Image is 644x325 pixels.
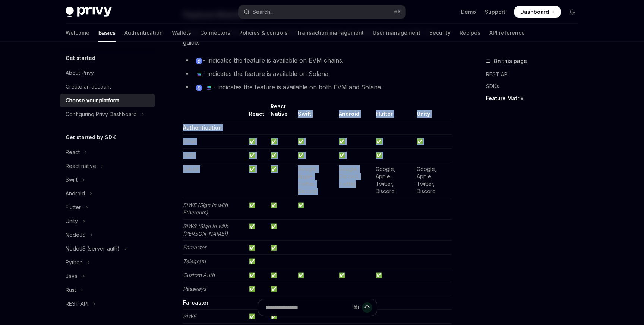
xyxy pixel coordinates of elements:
td: ✅ [268,198,295,220]
td: ✅ [295,198,336,220]
td: ✅ [268,162,295,198]
em: Telegram [183,258,206,264]
td: ✅ [246,241,268,255]
button: Send message [362,302,372,313]
a: Authentication [124,24,163,42]
a: About Privy [60,66,155,80]
div: About Privy [66,68,94,77]
a: Transaction management [297,24,364,42]
button: Toggle Java section [60,270,155,283]
div: Swift [66,175,78,184]
div: Android [66,189,85,198]
div: Choose your platform [66,96,119,105]
td: ✅ [246,268,268,282]
div: Flutter [66,203,81,212]
td: ✅ [246,255,268,268]
td: ✅ [336,149,373,162]
button: Toggle React section [60,146,155,159]
th: Unity [414,103,452,121]
em: Farcaster [183,244,206,251]
button: Toggle Android section [60,187,155,200]
button: Toggle REST API section [60,297,155,310]
a: REST API [486,68,584,80]
td: ✅ [246,149,268,162]
th: Swift [295,103,336,121]
button: Toggle dark mode [566,6,578,18]
td: ✅ [246,220,268,241]
button: Toggle Unity section [60,214,155,228]
em: Passkeys [183,286,206,292]
a: Connectors [200,24,230,42]
div: Unity [66,217,78,226]
td: ✅ [268,268,295,282]
a: Basics [98,24,116,42]
td: ✅ [373,135,414,149]
strong: Authentication [183,124,222,131]
td: Google, Apple, Twitter, Discord [373,162,414,198]
em: SIWS (Sign In with [PERSON_NAME]) [183,223,228,237]
img: dark logo [66,7,112,17]
span: Dashboard [520,8,549,16]
em: Email [183,138,196,144]
div: Configuring Privy Dashboard [66,110,137,119]
td: ✅ [246,282,268,296]
em: OAuth [183,166,199,172]
th: Android [336,103,373,121]
div: NodeJS (server-auth) [66,244,120,253]
em: Custom Auth [183,272,215,278]
th: React Native [268,103,295,121]
td: ✅ [373,149,414,162]
td: ✅ [268,220,295,241]
td: Google, Apple, Twitter, Discord [414,162,452,198]
td: Google, Apple, Twitter, Discord [295,162,336,198]
button: Open search [239,5,405,19]
a: Feature Matrix [486,92,584,104]
td: ✅ [246,198,268,220]
div: Java [66,272,78,281]
div: React [66,148,80,157]
th: Flutter [373,103,414,121]
td: ✅ [268,149,295,162]
h5: Get started by SDK [66,133,116,142]
a: Create an account [60,80,155,93]
li: - indicates the feature is available on EVM chains. [183,55,452,66]
th: React [246,103,268,121]
div: React native [66,162,96,171]
td: ✅ [246,135,268,149]
td: ✅ [295,149,336,162]
a: Policies & controls [239,24,288,42]
button: Toggle Flutter section [60,201,155,214]
td: ✅ [268,282,295,296]
img: solana.png [196,71,202,78]
span: On this page [493,57,527,66]
span: ⌘ K [393,9,401,15]
li: - indicates the feature is available on both EVM and Solana. [183,82,452,92]
div: REST API [66,299,88,308]
td: ✅ [295,135,336,149]
a: Dashboard [514,6,561,18]
button: Toggle NodeJS (server-auth) section [60,242,155,255]
button: Toggle Configuring Privy Dashboard section [60,108,155,121]
button: Toggle React native section [60,159,155,173]
a: Recipes [460,24,480,42]
a: Welcome [66,24,89,42]
a: SDKs [486,80,584,92]
div: Search... [253,7,274,16]
td: Google, Discord, Twitter [336,162,373,198]
a: Demo [461,8,476,16]
button: Toggle NodeJS section [60,228,155,242]
img: ethereum.png [196,58,202,64]
button: Toggle Rust section [60,283,155,297]
button: Toggle Swift section [60,173,155,187]
h5: Get started [66,54,95,63]
td: ✅ [373,268,414,282]
button: Toggle Python section [60,256,155,269]
li: - indicates the feature is available on Solana. [183,68,452,79]
a: API reference [489,24,525,42]
a: User management [373,24,420,42]
td: ✅ [268,135,295,149]
td: ✅ [268,241,295,255]
div: NodeJS [66,230,86,239]
img: ethereum.png [196,85,202,91]
td: ✅ [246,162,268,198]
